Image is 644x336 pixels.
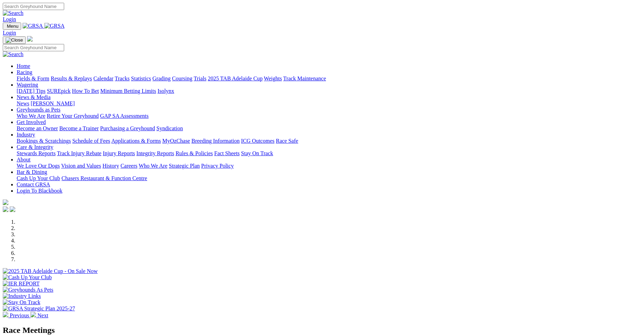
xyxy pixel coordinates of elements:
[17,88,641,94] div: Wagering
[3,36,26,44] button: Toggle navigation
[17,150,641,157] div: Care & Integrity
[59,125,99,131] a: Become a Trainer
[283,76,326,81] a: Track Maintenance
[3,274,52,281] img: Cash Up Your Club
[3,326,641,335] h2: Race Meetings
[17,113,45,119] a: Who We Are
[10,312,29,318] span: Previous
[17,125,58,131] a: Become an Owner
[93,76,113,81] a: Calendar
[139,163,168,169] a: Who We Are
[51,76,92,81] a: Results & Replays
[100,125,155,131] a: Purchasing a Greyhound
[175,150,213,156] a: Rules & Policies
[157,88,174,94] a: Isolynx
[61,175,147,181] a: Chasers Restaurant & Function Centre
[264,76,282,81] a: Weights
[214,150,240,156] a: Fact Sheets
[162,138,190,144] a: MyOzChase
[3,268,98,274] img: 2025 TAB Adelaide Cup - On Sale Now
[31,312,36,317] img: chevron-right-pager-white.svg
[100,113,149,119] a: GAP SA Assessments
[61,163,101,169] a: Vision and Values
[3,44,64,51] input: Search
[17,188,62,194] a: Login To Blackbook
[57,150,101,156] a: Track Injury Rebate
[191,138,240,144] a: Breeding Information
[17,182,50,187] a: Contact GRSA
[100,88,156,94] a: Minimum Betting Limits
[17,76,641,82] div: Racing
[6,37,23,43] img: Close
[3,312,8,317] img: chevron-left-pager-white.svg
[3,312,31,318] a: Previous
[3,293,41,299] img: Industry Links
[3,3,64,10] input: Search
[3,23,21,30] button: Toggle navigation
[208,76,263,81] a: 2025 TAB Adelaide Cup
[17,163,641,169] div: About
[23,23,43,29] img: GRSA
[17,100,29,106] a: News
[169,163,200,169] a: Strategic Plan
[31,100,75,106] a: [PERSON_NAME]
[44,23,65,29] img: GRSA
[10,206,15,212] img: twitter.svg
[17,63,30,69] a: Home
[17,100,641,107] div: News & Media
[27,36,33,42] img: logo-grsa-white.png
[17,88,45,94] a: [DATE] Tips
[31,312,48,318] a: Next
[3,51,24,58] img: Search
[17,175,641,182] div: Bar & Dining
[115,76,130,81] a: Tracks
[72,88,99,94] a: How To Bet
[17,82,38,88] a: Wagering
[3,30,16,36] a: Login
[17,157,31,162] a: About
[47,88,70,94] a: SUREpick
[17,132,35,138] a: Industry
[111,138,161,144] a: Applications & Forms
[3,287,53,293] img: Greyhounds As Pets
[47,113,99,119] a: Retire Your Greyhound
[3,206,8,212] img: facebook.svg
[241,150,273,156] a: Stay On Track
[17,107,60,113] a: Greyhounds as Pets
[3,16,16,22] a: Login
[17,150,55,156] a: Stewards Reports
[201,163,234,169] a: Privacy Policy
[3,200,8,205] img: logo-grsa-white.png
[17,119,46,125] a: Get Involved
[72,138,110,144] a: Schedule of Fees
[17,125,641,132] div: Get Involved
[3,10,24,16] img: Search
[172,76,192,81] a: Coursing
[102,163,119,169] a: History
[136,150,174,156] a: Integrity Reports
[131,76,151,81] a: Statistics
[17,76,49,81] a: Fields & Form
[120,163,137,169] a: Careers
[17,113,641,119] div: Greyhounds as Pets
[241,138,274,144] a: ICG Outcomes
[153,76,171,81] a: Grading
[103,150,135,156] a: Injury Reports
[3,299,40,306] img: Stay On Track
[3,281,40,287] img: IER REPORT
[17,144,53,150] a: Care & Integrity
[17,94,51,100] a: News & Media
[17,169,47,175] a: Bar & Dining
[17,138,71,144] a: Bookings & Scratchings
[194,76,206,81] a: Trials
[276,138,298,144] a: Race Safe
[7,24,18,29] span: Menu
[17,138,641,144] div: Industry
[3,306,75,312] img: GRSA Strategic Plan 2025-27
[17,69,32,75] a: Racing
[156,125,183,131] a: Syndication
[17,175,60,181] a: Cash Up Your Club
[37,312,48,318] span: Next
[17,163,60,169] a: We Love Our Dogs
